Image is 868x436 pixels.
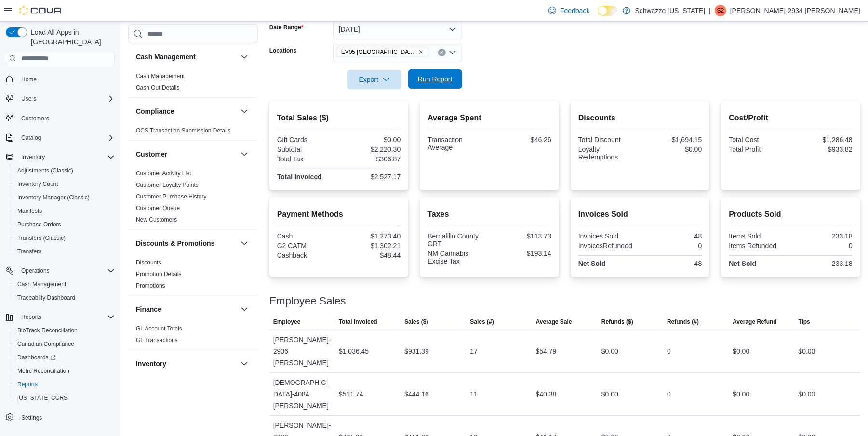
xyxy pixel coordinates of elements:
span: [US_STATE] CCRS [17,394,67,402]
span: Customers [21,115,49,122]
span: Average Sale [536,318,572,326]
div: -$1,694.15 [642,136,702,144]
button: Customer [136,149,237,159]
span: Promotions [136,282,165,290]
span: Adjustments (Classic) [17,167,73,174]
span: Inventory Count [17,180,58,188]
div: $1,302.21 [341,242,401,250]
div: $0.00 [799,345,815,357]
span: Dark Mode [598,16,598,16]
a: Canadian Compliance [13,338,78,350]
div: 11 [470,388,478,400]
p: Schwazze [US_STATE] [635,5,706,16]
span: Employee [273,318,301,326]
span: Cash Management [136,72,185,80]
strong: Net Sold [729,260,756,267]
a: Cash Management [13,278,70,290]
button: Inventory [17,151,49,163]
div: Items Sold [729,232,788,240]
div: Loyalty Redemptions [578,145,638,161]
span: Refunds (#) [667,318,699,326]
a: Inventory Count [13,178,62,190]
span: Reports [13,379,115,390]
div: Cash [277,232,337,240]
span: Traceabilty Dashboard [13,292,115,304]
a: Cash Out Details [136,84,180,91]
div: $1,286.48 [793,136,853,144]
div: Cash Management [128,70,258,97]
div: $0.00 [733,388,749,400]
a: Transfers (Classic) [13,232,69,244]
h2: Products Sold [729,209,853,220]
div: 0 [667,388,671,400]
span: Cash Out Details [136,84,180,92]
h3: Inventory [136,359,166,369]
a: Metrc Reconciliation [13,365,73,377]
button: Home [2,72,119,86]
div: $46.26 [492,136,551,144]
span: GL Account Totals [136,325,182,332]
h2: Taxes [427,209,551,220]
span: Dashboards [17,354,56,361]
button: Settings [2,410,119,424]
button: Transfers [10,245,119,258]
button: Operations [2,264,119,277]
span: Inventory Manager (Classic) [13,192,115,203]
h2: Discounts [578,112,702,124]
div: $1,036.45 [339,345,369,357]
span: Metrc Reconciliation [13,365,115,377]
span: Customers [17,112,115,124]
div: Discounts & Promotions [128,257,258,295]
div: Finance [128,323,258,350]
h3: Discounts & Promotions [136,238,214,248]
span: Cash Management [13,278,115,290]
a: Transfers [13,246,45,257]
span: Total Invoiced [339,318,377,326]
button: Catalog [17,132,45,144]
div: $0.00 [601,388,618,400]
span: Users [17,93,115,105]
a: Inventory Manager (Classic) [13,192,93,203]
span: Feedback [560,6,589,15]
div: NM Cannabis Excise Tax [427,250,487,265]
div: Total Profit [729,145,788,153]
div: $2,527.17 [341,173,401,181]
h2: Invoices Sold [578,209,702,220]
a: Discounts [136,259,161,266]
span: Dashboards [13,352,115,363]
div: $0.00 [733,345,749,357]
span: Home [21,76,37,83]
h3: Employee Sales [269,295,346,307]
a: Customers [17,113,53,124]
button: Canadian Compliance [10,337,119,351]
div: $54.79 [536,345,557,357]
span: Average Refund [733,318,777,326]
div: $40.38 [536,388,557,400]
span: Traceabilty Dashboard [17,294,75,302]
span: Customer Loyalty Points [136,181,199,189]
div: Items Refunded [729,242,788,250]
div: InvoicesRefunded [578,242,638,250]
div: Transaction Average [427,136,487,151]
span: OCS Transaction Submission Details [136,127,231,134]
div: G2 CATM [277,242,337,250]
span: Inventory Manager (Classic) [17,194,90,201]
div: $931.39 [404,345,429,357]
div: $0.00 [601,345,618,357]
span: S2 [717,5,724,16]
h3: Finance [136,304,161,314]
div: Cashback [277,251,337,259]
span: Settings [21,414,42,422]
span: Promotion Details [136,270,182,278]
button: Users [17,93,40,105]
h2: Cost/Profit [729,112,853,124]
span: Metrc Reconciliation [17,367,69,375]
button: Purchase Orders [10,218,119,231]
a: Adjustments (Classic) [13,165,77,176]
div: Customer [128,168,258,229]
div: $1,273.40 [341,232,401,240]
span: Canadian Compliance [13,338,115,350]
span: Operations [17,265,115,277]
span: Inventory [17,151,115,163]
span: Reports [17,311,115,323]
